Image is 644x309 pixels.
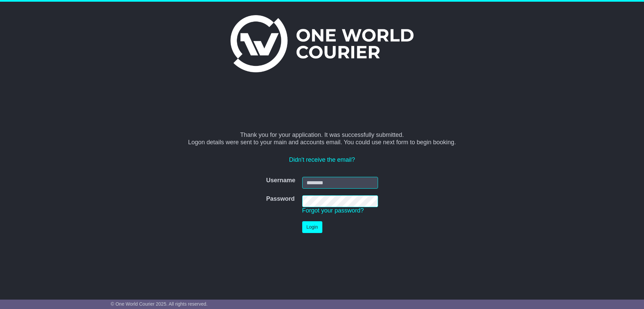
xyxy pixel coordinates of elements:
[266,195,294,203] label: Password
[302,207,364,214] a: Forgot your password?
[188,131,456,146] span: Thank you for your application. It was successfully submitted. Logon details were sent to your ma...
[111,301,208,307] span: © One World Courier 2025. All rights reserved.
[289,156,355,163] a: Didn't receive the email?
[302,221,322,233] button: Login
[266,177,295,184] label: Username
[230,15,414,72] img: One World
